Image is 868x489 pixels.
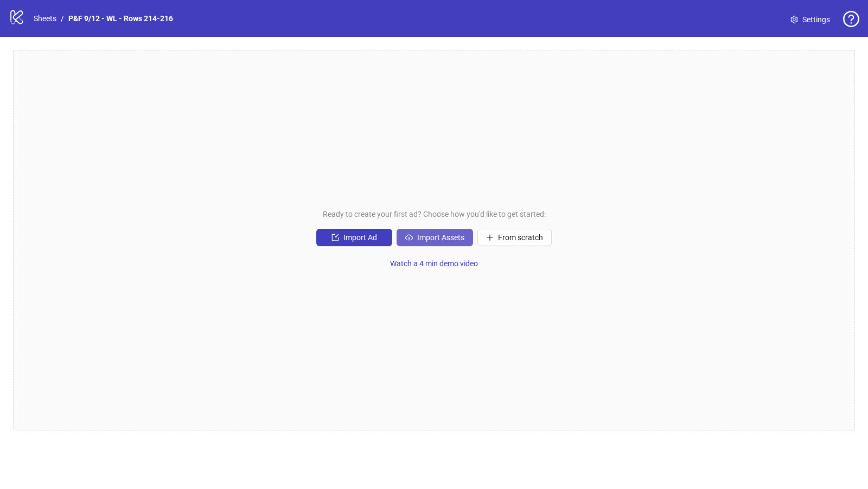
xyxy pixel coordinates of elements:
span: Import Assets [417,233,464,242]
a: Sheets [31,12,59,24]
span: cloud-upload [405,234,413,241]
a: P&F 9/12 - WL - Rows 214-216 [66,12,175,24]
button: Import Ad [316,229,392,246]
span: plus [486,234,494,241]
a: Settings [782,11,839,28]
span: import [331,234,339,241]
button: From scratch [477,229,552,246]
span: Watch a 4 min demo video [390,259,478,268]
span: From scratch [498,233,543,242]
span: question-circle [843,11,859,27]
button: Watch a 4 min demo video [381,255,487,272]
span: Ready to create your first ad? Choose how you'd like to get started: [323,208,546,220]
span: Import Ad [343,233,377,242]
li: / [61,12,64,24]
button: Import Assets [397,229,473,246]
